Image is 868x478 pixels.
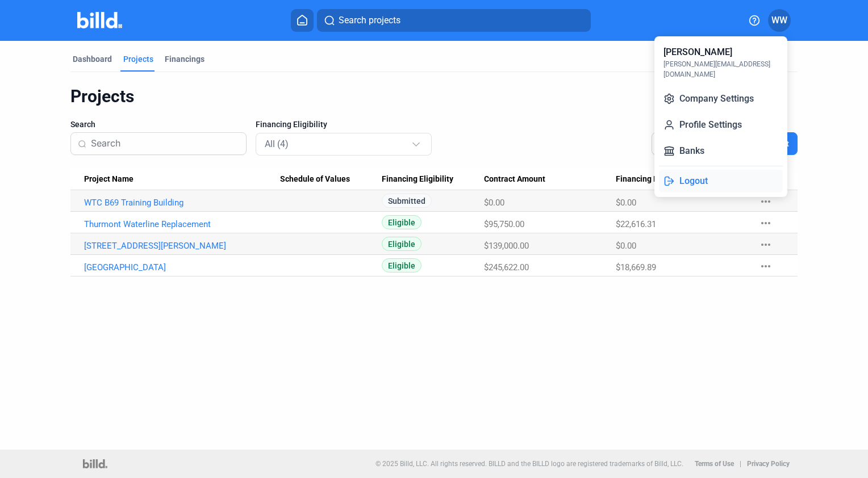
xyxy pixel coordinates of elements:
[663,59,778,79] div: [PERSON_NAME][EMAIL_ADDRESS][DOMAIN_NAME]
[663,45,732,59] div: [PERSON_NAME]
[659,140,783,162] button: Banks
[659,114,783,136] button: Profile Settings
[659,170,783,192] button: Logout
[659,87,783,110] button: Company Settings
